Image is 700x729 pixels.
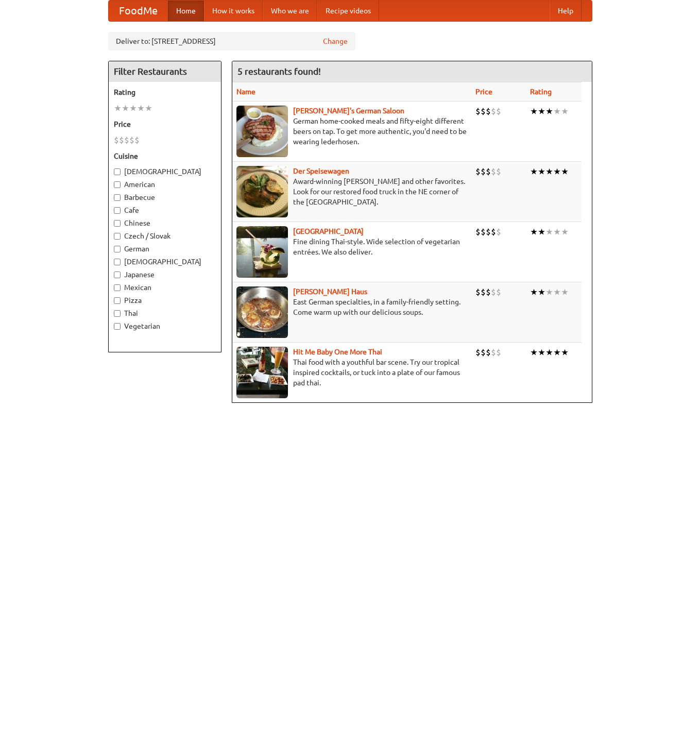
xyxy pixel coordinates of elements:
li: ★ [545,166,553,177]
li: $ [491,166,496,177]
a: Change [323,36,348,46]
li: ★ [145,103,152,114]
li: ★ [553,166,561,177]
label: Czech / Slovak [114,231,216,241]
img: kohlhaus.jpg [236,286,288,338]
a: Rating [530,88,552,96]
label: Vegetarian [114,321,216,331]
input: Mexican [114,284,121,291]
li: $ [496,286,501,298]
p: Thai food with a youthful bar scene. Try our tropical inspired cocktails, or tuck into a plate of... [236,357,467,388]
img: esthers.jpg [236,106,288,157]
input: [DEMOGRAPHIC_DATA] [114,168,121,175]
label: Mexican [114,282,216,293]
li: ★ [553,347,561,358]
li: $ [491,106,496,117]
label: Thai [114,308,216,318]
li: $ [475,166,481,177]
li: $ [491,286,496,298]
li: $ [475,106,481,117]
li: ★ [561,106,569,117]
li: $ [486,106,491,117]
li: ★ [561,226,569,238]
li: ★ [137,103,145,114]
li: $ [491,226,496,238]
input: Pizza [114,297,121,304]
input: [DEMOGRAPHIC_DATA] [114,259,121,265]
li: ★ [553,226,561,238]
label: Cafe [114,205,216,215]
li: $ [481,226,486,238]
h5: Price [114,119,216,129]
li: ★ [561,166,569,177]
p: East German specialties, in a family-friendly setting. Come warm up with our delicious soups. [236,297,467,317]
label: American [114,179,216,190]
li: ★ [553,286,561,298]
li: $ [491,347,496,358]
li: ★ [545,347,553,358]
img: babythai.jpg [236,347,288,398]
li: ★ [530,226,538,238]
input: Cafe [114,207,121,214]
li: ★ [129,103,137,114]
input: Thai [114,310,121,317]
li: $ [475,286,481,298]
li: $ [481,106,486,117]
li: $ [134,134,140,146]
a: Der Speisewagen [293,167,349,175]
input: Japanese [114,272,121,278]
li: ★ [538,226,545,238]
h4: Filter Restaurants [109,61,221,82]
li: $ [481,286,486,298]
a: Home [168,1,204,21]
label: Pizza [114,295,216,306]
li: $ [496,106,501,117]
a: Hit Me Baby One More Thai [293,348,382,356]
a: Price [475,88,492,96]
label: Barbecue [114,192,216,202]
li: ★ [530,166,538,177]
h5: Cuisine [114,151,216,161]
li: ★ [538,286,545,298]
li: ★ [114,103,122,114]
input: Vegetarian [114,323,121,330]
a: Who we are [263,1,317,21]
p: Award-winning [PERSON_NAME] and other favorites. Look for our restored food truck in the NE corne... [236,176,467,207]
li: $ [124,134,129,146]
input: American [114,181,121,188]
li: $ [496,347,501,358]
input: German [114,246,121,252]
label: Japanese [114,269,216,280]
li: ★ [545,106,553,117]
li: ★ [545,226,553,238]
li: $ [486,347,491,358]
li: ★ [538,166,545,177]
li: $ [496,166,501,177]
a: Name [236,88,255,96]
a: How it works [204,1,263,21]
li: ★ [530,347,538,358]
ng-pluralize: 5 restaurants found! [237,66,321,76]
a: [GEOGRAPHIC_DATA] [293,227,364,235]
li: ★ [561,286,569,298]
p: German home-cooked meals and fifty-eight different beers on tap. To get more authentic, you'd nee... [236,116,467,147]
li: $ [119,134,124,146]
li: $ [481,166,486,177]
li: ★ [553,106,561,117]
a: FoodMe [109,1,168,21]
li: ★ [122,103,129,114]
li: $ [481,347,486,358]
li: $ [114,134,119,146]
li: ★ [545,286,553,298]
label: German [114,244,216,254]
label: [DEMOGRAPHIC_DATA] [114,257,216,267]
img: satay.jpg [236,226,288,278]
li: $ [475,347,481,358]
b: [PERSON_NAME]'s German Saloon [293,107,404,115]
li: ★ [538,347,545,358]
p: Fine dining Thai-style. Wide selection of vegetarian entrées. We also deliver. [236,236,467,257]
a: [PERSON_NAME] Haus [293,287,367,296]
a: Help [550,1,582,21]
